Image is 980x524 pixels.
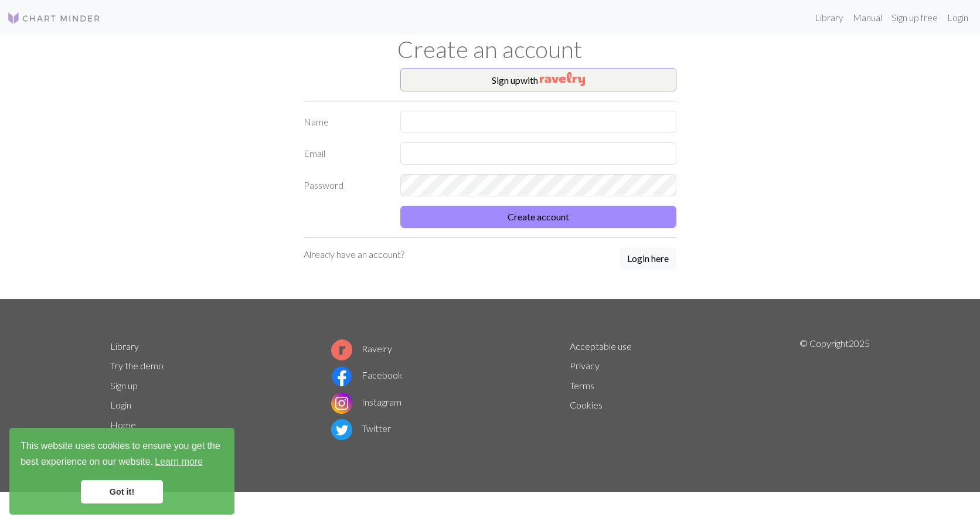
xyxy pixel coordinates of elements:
[110,380,138,391] a: Sign up
[570,341,632,352] a: Acceptable use
[103,35,877,63] h1: Create an account
[400,68,676,91] button: Sign upwith
[400,206,676,228] button: Create account
[110,399,131,410] a: Login
[331,419,352,440] img: Twitter logo
[570,380,594,391] a: Terms
[620,247,676,271] a: Login here
[297,174,393,196] label: Password
[331,343,392,354] a: Ravelry
[570,399,603,410] a: Cookies
[110,341,139,352] a: Library
[331,393,352,414] img: Instagram logo
[810,6,848,29] a: Library
[110,360,164,371] a: Try the demo
[297,142,393,165] label: Email
[110,419,136,430] a: Home
[331,369,403,380] a: Facebook
[331,396,401,407] a: Instagram
[331,339,352,360] img: Ravelry logo
[848,6,887,29] a: Manual
[331,366,352,387] img: Facebook logo
[942,6,973,29] a: Login
[81,480,163,503] a: dismiss cookie message
[153,453,205,471] a: learn more about cookies
[331,423,391,434] a: Twitter
[21,439,223,471] span: This website uses cookies to ensure you get the best experience on our website.
[540,72,585,86] img: Ravelry
[799,336,870,455] p: © Copyright 2025
[7,11,101,25] img: Logo
[9,428,234,515] div: cookieconsent
[570,360,600,371] a: Privacy
[887,6,942,29] a: Sign up free
[620,247,676,270] button: Login here
[297,111,393,133] label: Name
[304,247,404,261] p: Already have an account?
